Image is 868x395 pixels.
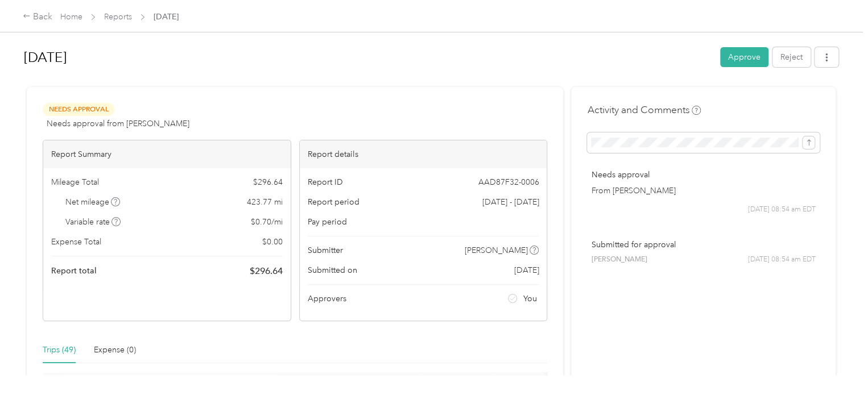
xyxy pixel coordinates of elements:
[308,176,343,188] span: Report ID
[720,47,768,67] button: Approve
[465,244,528,256] span: [PERSON_NAME]
[247,196,283,208] span: 423.77 mi
[300,140,547,168] div: Report details
[591,239,816,251] p: Submitted for approval
[43,103,114,116] span: Needs Approval
[253,176,283,188] span: $ 296.64
[23,10,52,24] div: Back
[772,47,811,67] button: Reject
[308,244,343,256] span: Submitter
[308,216,347,228] span: Pay period
[748,255,816,265] span: [DATE] 08:54 am EDT
[748,205,816,215] span: [DATE] 08:54 am EDT
[104,12,132,22] a: Reports
[591,255,647,265] span: [PERSON_NAME]
[804,331,868,395] iframe: Everlance-gr Chat Button Frame
[94,344,136,356] div: Expense (0)
[51,176,99,188] span: Mileage Total
[523,293,537,305] span: You
[24,44,712,71] h1: Sep 2025
[251,216,283,228] span: $ 0.70 / mi
[250,264,283,278] span: $ 296.64
[154,11,179,23] span: [DATE]
[65,196,121,208] span: Net mileage
[591,169,816,181] p: Needs approval
[65,216,121,228] span: Variable rate
[51,265,97,277] span: Report total
[60,12,82,22] a: Home
[478,176,539,188] span: AAD87F32-0006
[47,118,189,130] span: Needs approval from [PERSON_NAME]
[591,185,816,197] p: From [PERSON_NAME]
[308,196,359,208] span: Report period
[43,140,291,168] div: Report Summary
[262,236,283,248] span: $ 0.00
[308,264,357,276] span: Submitted on
[308,293,346,305] span: Approvers
[43,344,76,356] div: Trips (49)
[514,264,539,276] span: [DATE]
[587,103,701,117] h4: Activity and Comments
[482,196,539,208] span: [DATE] - [DATE]
[51,236,101,248] span: Expense Total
